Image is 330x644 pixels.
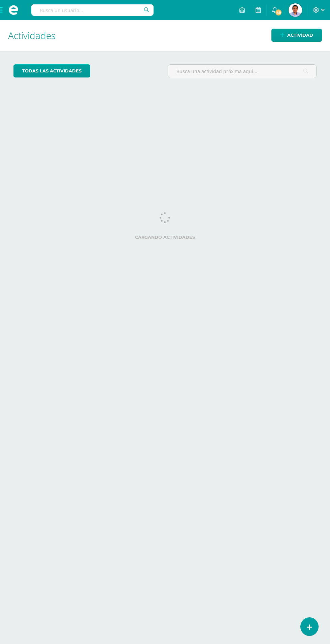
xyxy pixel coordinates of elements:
[13,235,317,240] label: Cargando actividades
[271,29,322,42] a: Actividad
[287,29,313,41] span: Actividad
[289,3,302,17] img: b348a37d6ac1e07ade2a89e680b9c67f.png
[8,20,322,51] h1: Actividades
[13,64,90,77] a: todas las Actividades
[275,9,282,16] span: 49
[168,65,316,78] input: Busca una actividad próxima aquí...
[31,4,154,16] input: Busca un usuario...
